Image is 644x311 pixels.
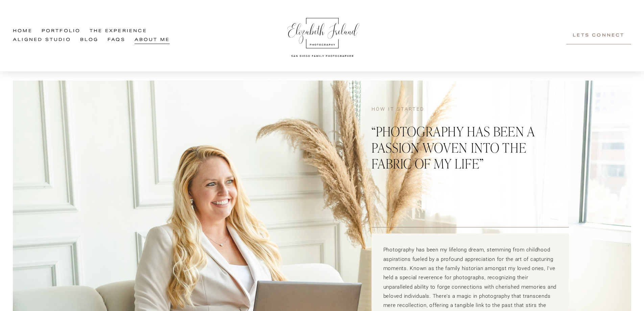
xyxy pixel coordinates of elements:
[284,12,361,60] img: Elizabeth Ireland Photography San Diego Family Photographer
[13,27,32,36] a: Home
[372,106,569,113] h4: how it started
[90,27,147,35] span: The Experience
[566,27,631,44] a: Lets Connect
[80,36,99,44] a: Blog
[372,123,569,171] h2: “Photography has been a passion woven into the fabric of my life”
[90,27,147,36] a: folder dropdown
[42,27,81,36] a: Portfolio
[108,36,125,44] a: FAQs
[135,36,170,44] a: About Me
[13,36,71,44] a: Aligned Studio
